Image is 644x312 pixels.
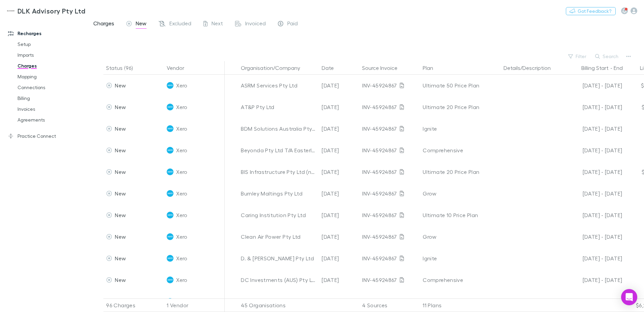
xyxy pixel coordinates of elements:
[504,61,559,75] button: Details/Description
[322,61,342,75] button: Date
[241,61,308,75] button: Organisation/Company
[319,269,359,291] div: [DATE]
[319,161,359,183] div: [DATE]
[423,139,498,161] div: Comprehensive
[564,161,622,183] div: [DATE] - [DATE]
[11,82,91,93] a: Connections
[176,139,187,161] span: Xero
[115,255,126,261] span: New
[319,75,359,96] div: [DATE]
[11,39,91,50] a: Setup
[167,61,192,75] button: Vendor
[362,96,417,118] div: INV-45924867
[176,269,187,291] span: Xero
[167,168,173,175] img: Xero's Logo
[362,226,417,248] div: INV-45924867
[167,104,173,110] img: Xero's Logo
[362,118,417,139] div: INV-45924867
[176,96,187,118] span: Xero
[319,204,359,226] div: [DATE]
[11,93,91,104] a: Billing
[115,168,126,175] span: New
[115,82,126,88] span: New
[423,248,498,269] div: Ignite
[169,20,191,29] span: Excluded
[564,61,630,75] div: -
[11,60,91,71] a: Charges
[115,190,126,197] span: New
[176,183,187,204] span: Xero
[241,161,316,183] div: BIS Infrastructure Pty Ltd (new)
[93,20,114,29] span: Charges
[592,52,622,60] button: Search
[167,82,173,89] img: Xero's Logo
[362,183,417,204] div: INV-45924867
[115,277,126,283] span: New
[362,204,417,226] div: INV-45924867
[176,204,187,226] span: Xero
[103,298,164,312] div: 96 Charges
[423,61,441,75] button: Plan
[115,104,126,110] span: New
[319,226,359,248] div: [DATE]
[423,96,498,118] div: Ultimate 20 Price Plan
[241,269,316,291] div: DC Investments (AUS) Pty Ltd
[565,52,590,60] button: Filter
[362,248,417,269] div: INV-45924867
[423,118,498,139] div: Ignite
[1,28,91,39] a: Recharges
[176,118,187,139] span: Xero
[420,298,501,312] div: 11 Plans
[423,269,498,291] div: Comprehensive
[564,118,622,139] div: [DATE] - [DATE]
[564,226,622,248] div: [DATE] - [DATE]
[167,190,173,197] img: Xero's Logo
[564,183,622,204] div: [DATE] - [DATE]
[167,212,173,218] img: Xero's Logo
[362,161,417,183] div: INV-45924867
[245,20,266,29] span: Invoiced
[319,139,359,161] div: [DATE]
[241,183,316,204] div: Burnley Maltings Pty Ltd
[176,75,187,96] span: Xero
[241,118,316,139] div: BDM Solutions Australia Pty Ltd
[614,61,623,75] button: End
[581,61,609,75] button: Billing Start
[167,147,173,154] img: Xero's Logo
[423,75,498,96] div: Ultimate 50 Price Plan
[241,226,316,248] div: Clean Air Power Pty Ltd
[167,233,173,240] img: Xero's Logo
[212,20,223,29] span: Next
[11,114,91,125] a: Agreements
[164,298,225,312] div: 1 Vendor
[564,139,622,161] div: [DATE] - [DATE]
[176,161,187,183] span: Xero
[167,255,173,262] img: Xero's Logo
[564,75,622,96] div: [DATE] - [DATE]
[11,104,91,114] a: Invoices
[11,50,91,60] a: Imports
[167,125,173,132] img: Xero's Logo
[564,269,622,291] div: [DATE] - [DATE]
[359,298,420,312] div: 4 Sources
[241,204,316,226] div: Caring Institution Pty Ltd
[18,7,85,15] h3: DLK Advisory Pty Ltd
[621,289,637,305] div: Open Intercom Messenger
[115,147,126,153] span: New
[241,139,316,161] div: Beyonda Pty Ltd T/A Easterly Co
[423,183,498,204] div: Grow
[423,226,498,248] div: Grow
[564,96,622,118] div: [DATE] - [DATE]
[115,212,126,218] span: New
[362,75,417,96] div: INV-45924867
[3,3,89,19] a: DLK Advisory Pty Ltd
[564,204,622,226] div: [DATE] - [DATE]
[319,248,359,269] div: [DATE]
[423,204,498,226] div: Ultimate 10 Price Plan
[319,118,359,139] div: [DATE]
[564,248,622,269] div: [DATE] - [DATE]
[241,96,316,118] div: AT&P Pty Ltd
[115,233,126,240] span: New
[167,277,173,283] img: Xero's Logo
[287,20,298,29] span: Paid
